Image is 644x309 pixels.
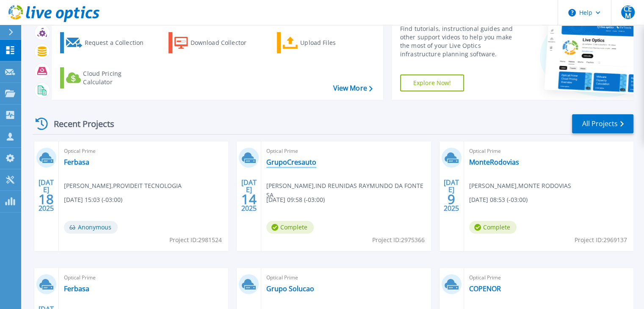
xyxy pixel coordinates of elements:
span: [DATE] 08:53 (-03:00) [469,195,528,204]
div: [DATE] 2025 [443,180,459,211]
span: [DATE] 15:03 (-03:00) [64,195,122,204]
span: Project ID: 2969137 [575,235,627,245]
span: 9 [448,196,455,203]
a: Download Collector [169,32,263,53]
span: Optical Prime [266,146,426,156]
a: All Projects [572,114,633,133]
div: Download Collector [191,34,258,51]
span: Optical Prime [469,146,628,156]
a: Request a Collection [60,32,155,53]
div: Upload Files [300,34,368,51]
div: [DATE] 2025 [241,180,257,211]
a: Upload Files [277,32,371,53]
span: Optical Prime [266,273,426,282]
span: 14 [241,196,257,203]
div: Cloud Pricing Calculator [83,69,151,86]
span: [PERSON_NAME] , IND REUNIDAS RAYMUNDO DA FONTE SA [266,181,431,200]
span: CEM [621,6,635,19]
a: Ferbasa [64,284,89,293]
span: [PERSON_NAME] , MONTE RODOVIAS [469,181,571,190]
span: Complete [266,221,314,234]
a: Cloud Pricing Calculator [60,67,155,88]
span: Complete [469,221,517,234]
span: [DATE] 09:58 (-03:00) [266,195,325,204]
a: Explore Now! [400,74,464,91]
span: [PERSON_NAME] , PROVIDEIT TECNOLOGIA [64,181,182,190]
span: Project ID: 2981524 [169,235,222,245]
span: Optical Prime [469,273,628,282]
div: Recent Projects [33,113,126,134]
span: Optical Prime [64,146,223,156]
span: 18 [39,196,54,203]
a: GrupoCresauto [266,158,316,166]
a: COPENOR [469,284,501,293]
span: Project ID: 2975366 [372,235,425,245]
span: Optical Prime [64,273,223,282]
a: View More [333,84,372,92]
a: MonteRodovias [469,158,519,166]
span: Anonymous [64,221,118,234]
div: Find tutorials, instructional guides and other support videos to help you make the most of your L... [400,25,522,58]
a: Ferbasa [64,158,89,166]
div: Request a Collection [84,34,152,51]
div: [DATE] 2025 [38,180,54,211]
a: Grupo Solucao [266,284,314,293]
